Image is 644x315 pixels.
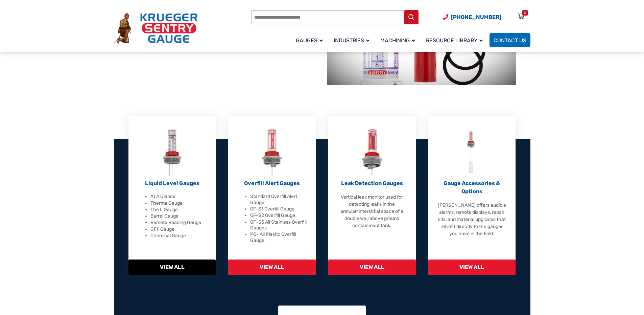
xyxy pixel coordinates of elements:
[114,13,198,44] img: Krueger Sentry Gauge
[128,260,216,275] span: View All
[328,116,416,275] a: Leak Detection Gauges Leak Detection Gauges Vertical leak monitor used for detecting leaks in the...
[150,233,208,239] li: Chemical Gauge
[150,200,208,206] li: Therma Gauge
[250,212,307,219] li: OF-S2 Overfill Gauge
[150,220,208,226] li: Remote Reading Gauge
[376,32,422,48] a: Machining
[228,260,316,275] span: View All
[451,14,501,20] span: [PHONE_NUMBER]
[137,179,208,187] p: Liquid Level Gauges
[380,37,415,44] span: Machining
[361,129,383,176] img: Leak Detection Gauges
[524,10,526,16] div: 0
[150,207,208,213] li: The L Gauge
[461,129,483,176] img: Gauge Accessories & Options
[494,37,526,44] span: Contact Us
[292,32,330,48] a: Gauges
[228,116,316,275] a: Overfill Alert Gauges Overfill Alert Gauges Standard Overfill Alert Gauge OF-S1 Overfill Gauge OF...
[250,219,307,231] li: OF-S3 All Stainless Overfill Gauges
[250,194,307,205] li: Standard Overfill Alert Gauge
[437,179,507,196] p: Gauge Accessories & Options
[337,194,407,229] p: Vertical leak monitor used for detecting leaks in the annular/interstitial space of a double wall...
[437,202,507,237] p: [PERSON_NAME] offers audible alarms, remote displays, repair kits, and material upgrades that ret...
[443,13,501,21] a: Phone Number (920) 434-8860
[296,37,323,44] span: Gauges
[490,33,530,47] a: Contact Us
[334,37,369,44] span: Industries
[337,179,407,187] p: Leak Detection Gauges
[328,260,416,275] span: View All
[128,116,216,275] a: Liquid Level Gauges Liquid Level Gauges At A Glance Therma Gauge The L Gauge Barrel Gauge Remote ...
[428,260,516,275] span: View All
[161,129,183,176] img: Liquid Level Gauges
[426,37,483,44] span: Resource Library
[237,179,307,187] p: Overfill Alert Gauges
[250,231,307,243] li: PO- All Plastic Overfill Gauge
[428,116,516,275] a: Gauge Accessories & Options Gauge Accessories & Options [PERSON_NAME] offers audible alarms, remo...
[330,32,376,48] a: Industries
[261,129,283,176] img: Overfill Alert Gauges
[150,226,208,232] li: GFK Gauge
[422,32,490,48] a: Resource Library
[250,206,307,212] li: OF-S1 Overfill Gauge
[150,194,208,200] li: At A Glance
[150,213,208,219] li: Barrel Gauge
